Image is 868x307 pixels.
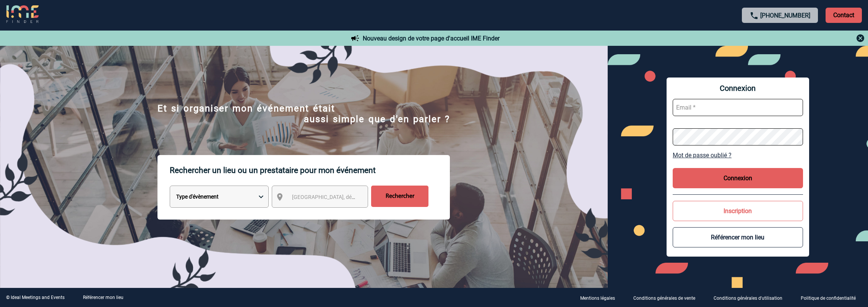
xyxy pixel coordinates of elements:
[633,296,695,301] p: Conditions générales de vente
[580,296,615,301] p: Mentions légales
[574,294,627,301] a: Mentions légales
[627,294,707,301] a: Conditions générales de vente
[795,294,868,301] a: Politique de confidentialité
[673,227,803,247] button: Référencer mon lieu
[750,11,759,20] img: call-24-px.png
[673,201,803,221] button: Inscription
[673,84,803,93] span: Connexion
[371,186,428,207] input: Rechercher
[673,168,803,188] button: Connexion
[801,296,856,301] p: Politique de confidentialité
[673,99,803,116] input: Email *
[760,12,810,19] a: [PHONE_NUMBER]
[170,155,450,186] p: Rechercher un lieu ou un prestataire pour mon événement
[826,8,862,23] p: Contact
[714,296,782,301] p: Conditions générales d'utilisation
[6,295,65,300] div: © Ideal Meetings and Events
[83,295,123,300] a: Référencer mon lieu
[673,152,803,159] a: Mot de passe oublié ?
[707,294,795,301] a: Conditions générales d'utilisation
[292,194,398,200] span: [GEOGRAPHIC_DATA], département, région...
